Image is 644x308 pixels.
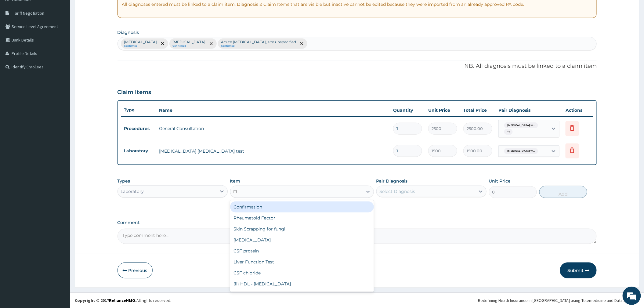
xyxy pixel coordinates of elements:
[118,29,139,35] label: Diagnosis
[35,77,84,139] span: We're online!
[478,297,639,303] div: Redefining Heath Insurance in [GEOGRAPHIC_DATA] using Telemedicine and Data Science!
[230,212,374,223] div: Rheumatoid Factor
[299,41,305,46] span: remove selection option
[121,104,156,116] th: Type
[504,148,538,154] span: [MEDICAL_DATA] wi...
[221,45,296,48] small: Confirmed
[160,41,165,46] span: remove selection option
[221,40,296,45] p: Acute [MEDICAL_DATA], site unspecified
[460,104,495,116] th: Total Price
[156,145,390,157] td: [MEDICAL_DATA] [MEDICAL_DATA] test
[230,256,374,267] div: Liver Function Test
[156,104,390,116] th: Name
[504,129,513,135] span: + 1
[376,178,408,184] label: Pair Diagnosis
[560,263,597,278] button: Submit
[118,62,597,70] p: NB: All diagnosis must be linked to a claim item
[230,267,374,278] div: CSF chloride
[230,223,374,234] div: Skin Scrapping for fungi
[32,34,103,42] div: Chat with us now
[121,123,156,134] td: Procedures
[118,179,130,184] label: Types
[156,122,390,135] td: General Consultation
[390,104,425,116] th: Quantity
[118,263,153,278] button: Previous
[124,45,157,48] small: Confirmed
[11,31,25,46] img: d_794563401_company_1708531726252_794563401
[100,3,115,18] div: Minimize live chat window
[109,298,135,303] a: RelianceHMO
[121,188,144,194] div: Laboratory
[504,122,538,129] span: [MEDICAL_DATA] wi...
[173,45,206,48] small: Confirmed
[122,1,592,7] p: All diagnoses entered must be linked to a claim item. Diagnosis & Claim Items that are visible bu...
[495,104,563,116] th: Pair Diagnosis
[380,188,415,194] div: Select Diagnosis
[121,145,156,157] td: Laboratory
[124,40,157,45] p: [MEDICAL_DATA]
[118,89,151,96] h3: Claim Items
[230,278,374,289] div: (ii) HDL - [MEDICAL_DATA]
[230,178,241,184] label: Item
[3,167,116,188] textarea: Type your message and hit 'Enter'
[563,104,593,116] th: Actions
[173,40,206,45] p: [MEDICAL_DATA]
[230,289,374,300] div: (iii) LDL - [MEDICAL_DATA]
[230,201,374,212] div: Confirmation
[230,234,374,245] div: [MEDICAL_DATA]
[118,220,597,225] label: Comment
[208,41,214,46] span: remove selection option
[70,292,644,308] footer: All rights reserved.
[539,186,587,198] button: Add
[75,298,136,303] strong: Copyright © 2017 .
[230,245,374,256] div: CSF protein
[425,104,460,116] th: Unit Price
[489,178,511,184] label: Unit Price
[13,10,44,16] span: Tariff Negotiation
